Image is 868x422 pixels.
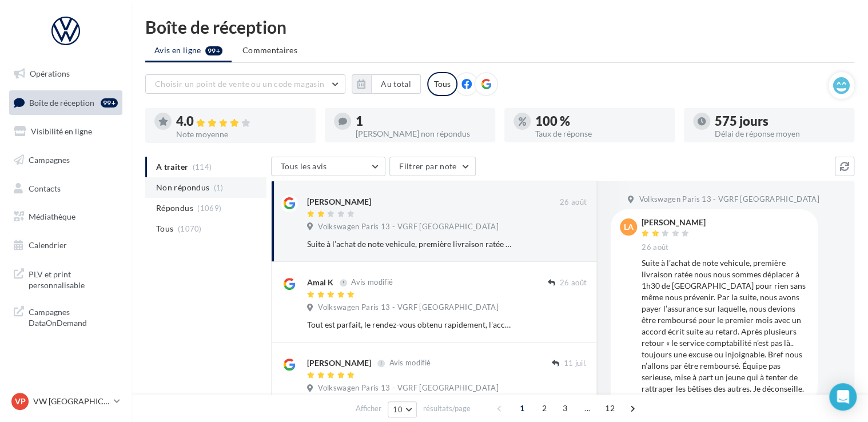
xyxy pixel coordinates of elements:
[7,148,125,172] a: Campagnes
[560,278,587,288] span: 26 août
[7,205,125,229] a: Médiathèque
[156,223,173,234] span: Tous
[7,262,125,296] a: PLV et print personnalisable
[29,183,61,193] span: Contacts
[624,221,634,233] span: LA
[829,383,857,411] div: Open Intercom Messenger
[389,157,476,176] button: Filtrer par note
[389,359,431,368] span: Avis modifié
[535,399,554,417] span: 2
[642,242,668,253] span: 26 août
[29,212,75,221] span: Médiathèque
[29,97,94,107] span: Boîte de réception
[535,130,666,138] div: Taux de réponse
[145,18,854,35] div: Boîte de réception
[29,304,118,329] span: Campagnes DataOnDemand
[423,403,471,414] span: résultats/page
[29,266,118,291] span: PLV et print personnalisable
[281,161,327,171] span: Tous les avis
[176,115,306,128] div: 4.0
[318,302,498,313] span: Volkswagen Paris 13 - VGRF [GEOGRAPHIC_DATA]
[513,399,531,417] span: 1
[556,399,574,417] span: 3
[578,399,596,417] span: ...
[7,233,125,257] a: Calendrier
[371,74,421,94] button: Au total
[307,319,512,331] div: Tout est parfait, le rendez-vous obtenu rapidement, l'accueil au top et la réparation de ma voitu...
[307,196,371,208] div: [PERSON_NAME]
[242,45,297,56] span: Commentaires
[352,74,421,94] button: Au total
[560,197,587,208] span: 26 août
[318,383,498,393] span: Volkswagen Paris 13 - VGRF [GEOGRAPHIC_DATA]
[356,403,381,414] span: Afficher
[271,157,385,176] button: Tous les avis
[715,115,845,128] div: 575 jours
[318,222,498,232] span: Volkswagen Paris 13 - VGRF [GEOGRAPHIC_DATA]
[7,62,125,86] a: Opérations
[639,194,819,205] span: Volkswagen Paris 13 - VGRF [GEOGRAPHIC_DATA]
[29,240,67,250] span: Calendrier
[642,257,809,395] div: Suite à l’achat de note vehicule, première livraison ratée nous nous sommes déplacer à 1h30 de [G...
[427,72,457,96] div: Tous
[388,401,417,417] button: 10
[356,130,486,138] div: [PERSON_NAME] non répondus
[155,79,324,89] span: Choisir un point de vente ou un code magasin
[393,405,403,414] span: 10
[29,155,70,165] span: Campagnes
[178,224,202,233] span: (1070)
[307,238,512,250] div: Suite à l’achat de note vehicule, première livraison ratée nous nous sommes déplacer à 1h30 de [G...
[197,204,221,213] span: (1069)
[307,357,371,369] div: [PERSON_NAME]
[30,69,70,78] span: Opérations
[351,278,393,287] span: Avis modifié
[715,130,845,138] div: Délai de réponse moyen
[7,120,125,144] a: Visibilité en ligne
[156,182,209,193] span: Non répondus
[101,98,118,108] div: 99+
[535,115,666,128] div: 100 %
[7,300,125,333] a: Campagnes DataOnDemand
[307,277,333,288] div: Amal K
[9,391,122,412] a: VP VW [GEOGRAPHIC_DATA] 13
[7,90,125,115] a: Boîte de réception99+
[563,359,587,369] span: 11 juil.
[642,218,706,226] div: [PERSON_NAME]
[7,177,125,201] a: Contacts
[176,130,306,138] div: Note moyenne
[31,126,92,136] span: Visibilité en ligne
[600,399,619,417] span: 12
[156,202,193,214] span: Répondus
[356,115,486,128] div: 1
[33,396,109,407] p: VW [GEOGRAPHIC_DATA] 13
[145,74,345,94] button: Choisir un point de vente ou un code magasin
[214,183,224,192] span: (1)
[15,396,26,407] span: VP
